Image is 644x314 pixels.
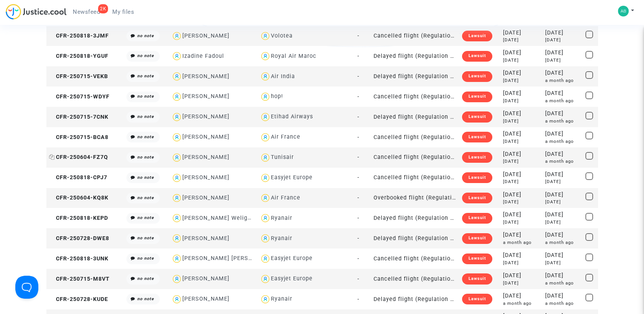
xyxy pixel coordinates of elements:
[357,195,359,201] span: -
[260,213,271,224] img: icon-user.svg
[137,94,154,99] i: no note
[260,253,271,264] img: icon-user.svg
[357,53,359,59] span: -
[49,154,108,160] span: CFR-250604-FZ7Q
[545,37,580,43] div: [DATE]
[182,113,229,120] div: [PERSON_NAME]
[171,111,182,123] img: icon-user.svg
[545,29,580,37] div: [DATE]
[503,300,540,307] div: a month ago
[371,66,459,87] td: Delayed flight (Regulation EC 261/2004)
[371,208,459,228] td: Delayed flight (Regulation EC 261/2004)
[73,8,100,15] span: Newsfeed
[545,271,580,280] div: [DATE]
[545,138,580,145] div: a month ago
[545,231,580,239] div: [DATE]
[503,150,540,159] div: [DATE]
[503,138,540,145] div: [DATE]
[357,174,359,181] span: -
[462,71,492,82] div: Lawsuit
[545,118,580,124] div: a month ago
[171,91,182,102] img: icon-user.svg
[357,215,359,221] span: -
[503,130,540,138] div: [DATE]
[260,294,271,305] img: icon-user.svg
[49,114,108,120] span: CFR-250715-7CNK
[503,118,540,124] div: [DATE]
[503,191,540,199] div: [DATE]
[545,130,580,138] div: [DATE]
[503,292,540,300] div: [DATE]
[49,93,110,100] span: CFR-250715-WDYF
[545,211,580,219] div: [DATE]
[112,8,134,15] span: My files
[106,6,140,18] a: My files
[49,235,109,242] span: CFR-250728-DWE8
[503,89,540,98] div: [DATE]
[49,296,108,303] span: CFR-250728-KUDE
[137,276,154,281] i: no note
[260,193,271,204] img: icon-user.svg
[171,152,182,163] img: icon-user.svg
[503,271,540,280] div: [DATE]
[171,273,182,285] img: icon-user.svg
[171,213,182,224] img: icon-user.svg
[49,215,108,221] span: CFR-250818-KEPD
[271,154,294,160] div: Tunisair
[260,132,271,143] img: icon-user.svg
[271,174,313,181] div: Easyjet Europe
[503,49,540,57] div: [DATE]
[357,276,359,282] span: -
[182,174,229,181] div: [PERSON_NAME]
[171,193,182,204] img: icon-user.svg
[371,127,459,147] td: Cancelled flight (Regulation EC 261/2004)
[260,91,271,102] img: icon-user.svg
[271,33,293,39] div: Volotea
[462,132,492,142] div: Lawsuit
[137,33,154,38] i: no note
[545,98,580,104] div: a month ago
[357,255,359,262] span: -
[371,168,459,188] td: Cancelled flight (Regulation EC 261/2004)
[371,87,459,107] td: Cancelled flight (Regulation EC 261/2004)
[271,113,313,120] div: Etihad Airways
[462,273,492,284] div: Lawsuit
[271,215,292,221] div: Ryanair
[462,172,492,183] div: Lawsuit
[182,215,267,221] div: [PERSON_NAME] Weligamage
[462,51,492,62] div: Lawsuit
[271,296,292,302] div: Ryanair
[357,235,359,242] span: -
[137,134,154,139] i: no note
[271,275,313,282] div: Easyjet Europe
[260,273,271,285] img: icon-user.svg
[462,193,492,203] div: Lawsuit
[371,249,459,269] td: Cancelled flight (Regulation EC 261/2004)
[545,49,580,57] div: [DATE]
[462,31,492,41] div: Lawsuit
[371,289,459,309] td: Delayed flight (Regulation EC 261/2004)
[545,219,580,226] div: [DATE]
[137,195,154,200] i: no note
[503,251,540,260] div: [DATE]
[357,134,359,141] span: -
[371,107,459,127] td: Delayed flight (Regulation EC 261/2004)
[49,174,107,181] span: CFR-250818-CPJ7
[357,114,359,120] span: -
[137,256,154,261] i: no note
[260,31,271,42] img: icon-user.svg
[171,233,182,244] img: icon-user.svg
[182,53,224,59] div: Izadine Fadoul
[545,300,580,307] div: a month ago
[137,155,154,160] i: no note
[503,98,540,104] div: [DATE]
[545,69,580,77] div: [DATE]
[271,195,300,201] div: Air France
[503,158,540,165] div: [DATE]
[137,53,154,58] i: no note
[137,114,154,119] i: no note
[503,178,540,185] div: [DATE]
[371,188,459,208] td: Overbooked flight (Regulation EC 261/2004)
[260,71,271,82] img: icon-user.svg
[182,296,229,302] div: [PERSON_NAME]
